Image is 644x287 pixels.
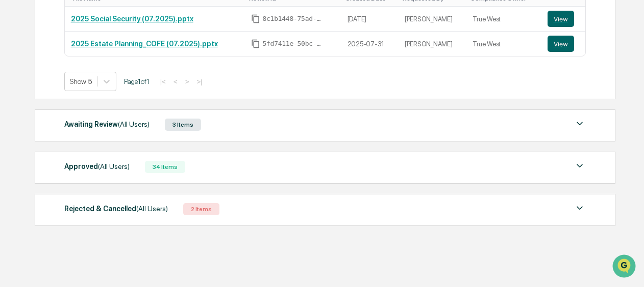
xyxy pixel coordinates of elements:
span: (All Users) [98,162,130,170]
span: Data Lookup [20,147,64,157]
span: (All Users) [136,205,168,213]
a: 2025 Social Security (07.2025).pptx [71,15,193,23]
div: 🖐️ [10,129,18,137]
a: Powered byPylon [72,171,123,180]
div: 3 Items [165,119,201,131]
td: True West [466,7,541,32]
a: 🔎Data Lookup [6,143,68,161]
div: 🗄️ [74,129,82,137]
a: View [548,36,579,52]
span: Copy Id [251,39,260,48]
a: 2025 Estate Planning_COFE (07.2025).pptx [71,40,218,48]
button: View [548,36,574,52]
div: We're available if you need us! [35,88,129,96]
span: (All Users) [118,120,150,128]
td: [PERSON_NAME] [399,7,466,32]
span: 8c1b1448-75ad-4f2e-8dce-ddab5f8396ec [262,15,324,23]
img: caret [574,202,586,214]
a: 🖐️Preclearance [6,124,70,142]
div: Awaiting Review [64,118,150,131]
button: >| [193,77,205,86]
button: View [548,11,574,27]
button: > [182,77,192,86]
button: Start new chat [174,80,186,93]
div: Rejected & Cancelled [64,202,168,215]
td: [PERSON_NAME] [399,32,466,56]
span: 5fd7411e-50bc-44b4-86ff-f9c3d0cc4174 [262,40,324,48]
td: 2025-07-31 [341,32,399,56]
div: 34 Items [145,161,185,173]
span: Attestations [84,128,127,138]
div: Approved [64,160,130,173]
iframe: Open customer support [611,253,639,281]
span: Preclearance [20,128,66,138]
div: 🔎 [10,148,18,156]
img: caret [574,118,586,130]
button: < [170,77,181,86]
div: 2 Items [183,203,219,215]
span: Pylon [102,172,123,180]
td: [DATE] [341,7,399,32]
div: Start new chat [35,77,167,88]
img: 1746055101610-c473b297-6a78-478c-a979-82029cc54cd1 [10,77,29,96]
td: True West [466,32,541,56]
p: How can we help? [10,21,186,37]
img: caret [574,160,586,172]
span: Copy Id [251,14,260,23]
span: Page 1 of 1 [124,77,150,85]
a: 🗄️Attestations [70,124,131,142]
a: View [548,11,579,27]
button: |< [157,77,169,86]
input: Clear [27,46,168,56]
